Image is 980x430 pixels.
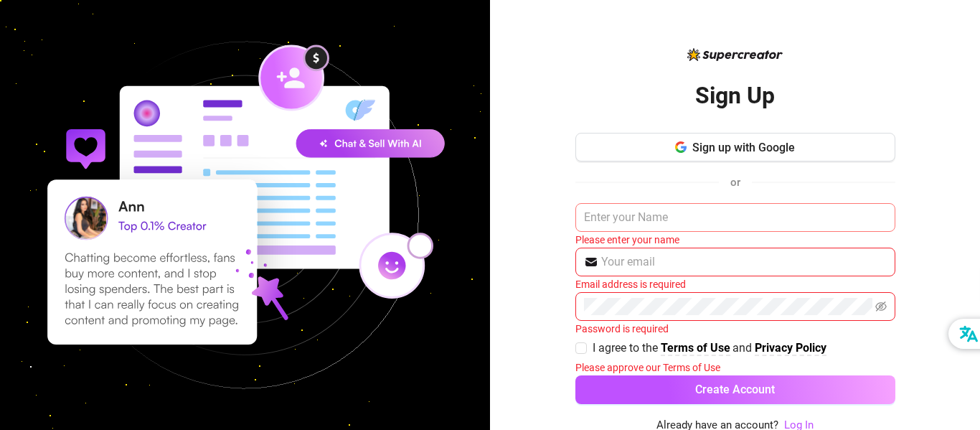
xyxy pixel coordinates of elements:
div: Please enter your name [575,232,895,248]
input: Enter your Name [575,203,895,232]
span: and [732,341,755,355]
span: Sign up with Google [692,141,795,154]
strong: Privacy Policy [755,341,826,355]
span: Create Account [695,383,775,396]
button: Create Account [575,375,895,404]
div: Please approve our Terms of Use [575,360,895,375]
a: Terms of Use [661,341,730,356]
input: Your email [601,253,887,271]
div: Email address is required [575,276,895,292]
img: logo-BBDzfeDw.svg [687,48,783,61]
h2: Sign Up [695,81,775,111]
a: Privacy Policy [755,341,826,356]
span: I agree to the [593,341,661,355]
span: or [730,176,740,189]
span: eye-invisible [875,301,887,312]
strong: Terms of Use [661,341,730,355]
div: Password is required [575,321,895,337]
button: Sign up with Google [575,133,895,162]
